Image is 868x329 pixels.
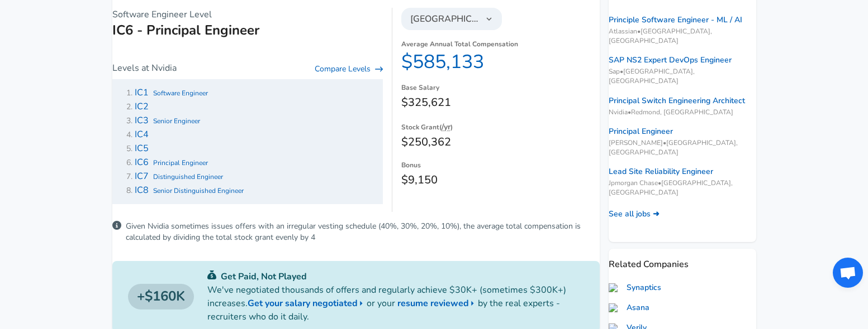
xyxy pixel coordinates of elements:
a: Principle Software Engineer - ML / AI [609,14,742,26]
dt: Average Annual Total Compensation [401,39,599,50]
dt: Bonus [401,160,599,171]
p: Levels at Nvidia [112,61,177,75]
span: IC8 [135,184,149,196]
span: [GEOGRAPHIC_DATA] [410,12,480,26]
a: IC8Senior Distinguished Engineer [135,185,244,196]
button: [GEOGRAPHIC_DATA] [401,8,502,30]
button: /yr [442,120,450,133]
a: IC1Software Engineer [135,88,208,98]
span: IC4 [135,128,149,141]
a: Compare Levels [315,64,383,75]
span: IC1 [135,86,149,99]
span: Atlassian • [GEOGRAPHIC_DATA], [GEOGRAPHIC_DATA] [609,27,756,46]
img: synaptics.com [609,283,622,292]
span: Software Engineer [153,89,208,98]
span: IC5 [135,142,149,154]
a: IC4 [135,129,153,140]
a: resume reviewed [397,297,478,310]
p: Given Nvidia sometimes issues offers with an irregular vesting schedule (40%, 30%, 20%, 10%), the... [126,221,600,243]
a: Principal Engineer [609,126,673,137]
span: Principal Engineer [153,158,208,167]
a: IC7Distinguished Engineer [135,171,223,182]
span: IC7 [135,170,149,182]
span: IC2 [135,100,149,113]
dt: Stock Grant ( ) [401,120,599,133]
p: We've negotiated thousands of offers and regularly achieve $30K+ (sometimes $300K+) increases. or... [207,283,584,323]
a: Synaptics [609,282,661,293]
p: Get Paid, Not Played [207,270,584,283]
span: IC3 [135,114,149,127]
p: Related Companies [609,249,756,271]
span: Nvidia • Redmond, [GEOGRAPHIC_DATA] [609,108,756,117]
img: svg+xml;base64,PHN2ZyB4bWxucz0iaHR0cDovL3d3dy53My5vcmcvMjAwMC9zdmciIGZpbGw9IiMwYzU0NjAiIHZpZXdCb3... [207,270,216,279]
a: Get your salary negotiated [248,297,367,310]
span: Distinguished Engineer [153,172,223,181]
span: Senior Engineer [153,117,200,125]
a: SAP NS2 Expert DevOps Engineer [609,55,732,66]
a: $160K [128,284,194,309]
div: Open chat [833,258,863,288]
dd: $9,150 [401,171,599,189]
a: IC6Principal Engineer [135,157,208,168]
a: Principal Switch Engineering Architect [609,95,745,107]
span: Senior Distinguished Engineer [153,186,244,195]
a: Lead Site Reliability Engineer [609,166,713,177]
a: See all jobs ➜ [609,209,660,220]
dd: $585,133 [401,50,599,74]
a: IC5 [135,143,153,154]
img: asana.com [609,303,622,312]
span: Sap • [GEOGRAPHIC_DATA], [GEOGRAPHIC_DATA] [609,67,756,86]
span: [PERSON_NAME] • [GEOGRAPHIC_DATA], [GEOGRAPHIC_DATA] [609,138,756,157]
dd: $325,621 [401,94,599,112]
h1: IC6 - Principal Engineer [112,21,383,39]
span: IC6 [135,156,149,168]
a: IC3Senior Engineer [135,115,200,126]
a: IC2 [135,101,153,112]
span: Jpmorgan Chase • [GEOGRAPHIC_DATA], [GEOGRAPHIC_DATA] [609,178,756,197]
p: Software Engineer Level [112,8,383,21]
dt: Base Salary [401,83,599,94]
a: Asana [609,302,649,313]
dd: $250,362 [401,133,599,151]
